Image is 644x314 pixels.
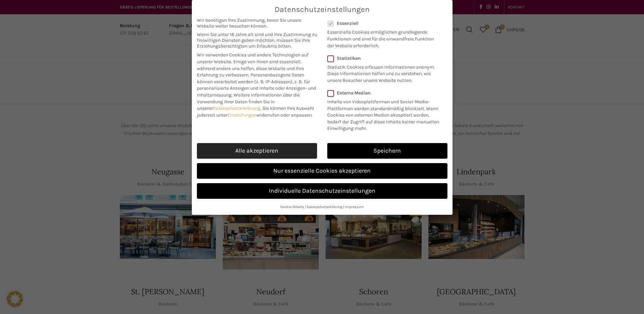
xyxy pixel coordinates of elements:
[197,183,447,199] a: Individuelle Datenschutzeinstellungen
[327,26,439,49] p: Essenzielle Cookies ermöglichen grundlegende Funktionen und sind für die einwandfreie Funktion de...
[327,90,443,96] label: Externe Medien
[197,92,300,111] span: Weitere Informationen über die Verwendung Ihrer Daten finden Sie in unserer .
[327,96,443,132] p: Inhalte von Videoplattformen und Social-Media-Plattformen werden standardmäßig blockiert. Wenn Co...
[307,205,343,209] a: Datenschutzerklärung
[197,32,317,49] span: Wenn Sie unter 16 Jahre alt sind und Ihre Zustimmung zu freiwilligen Diensten geben möchten, müss...
[197,143,317,159] a: Alle akzeptieren
[275,5,370,14] span: Datenschutzeinstellungen
[327,143,447,159] a: Speichern
[280,205,304,209] a: Cookie-Details
[197,105,314,118] span: Sie können Ihre Auswahl jederzeit unter widerrufen oder anpassen.
[197,17,317,29] span: Wir benötigen Ihre Zustimmung, bevor Sie unsere Website weiter besuchen können.
[213,105,260,111] a: Datenschutzerklärung
[197,163,447,179] a: Nur essenzielle Cookies akzeptieren
[197,52,309,78] span: Wir verwenden Cookies und andere Technologien auf unserer Website. Einige von ihnen sind essenzie...
[327,61,439,84] p: Statistik Cookies erfassen Informationen anonym. Diese Informationen helfen uns zu verstehen, wie...
[327,55,439,61] label: Statistiken
[197,72,316,98] span: Personenbezogene Daten können verarbeitet werden (z. B. IP-Adressen), z. B. für personalisierte A...
[345,205,364,209] a: Impressum
[227,112,257,118] a: Einstellungen
[327,20,439,26] label: Essenziell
